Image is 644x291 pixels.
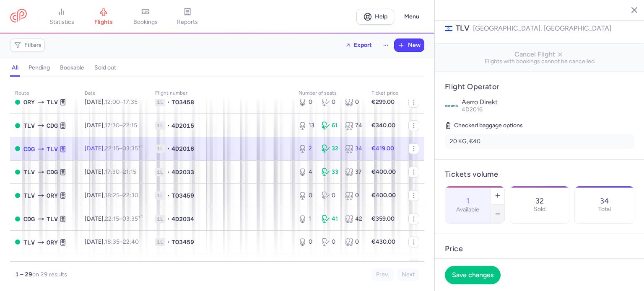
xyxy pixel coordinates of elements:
[125,8,166,26] a: bookings
[371,98,395,106] strong: €299.00
[123,238,139,245] time: 22:40
[345,238,361,246] div: 0
[23,98,35,107] span: ORY
[371,122,395,129] strong: €340.00
[445,170,634,179] h4: Tickets volume
[445,134,634,149] li: 20 KG, €40
[122,145,143,152] time: 03:35
[85,122,137,129] span: [DATE],
[155,215,165,223] span: 1L
[80,87,150,100] th: date
[155,98,165,106] span: 1L
[441,58,638,65] span: Flights with bookings cannot be cancelled
[445,98,458,112] img: Aerro Direkt logo
[10,39,44,52] button: Filters
[85,145,143,152] span: [DATE],
[10,9,27,24] a: CitizenPlane red outlined logo
[10,87,80,100] th: route
[473,23,611,33] span: [GEOGRAPHIC_DATA], [GEOGRAPHIC_DATA]
[345,191,361,200] div: 0
[105,238,139,245] span: –
[167,144,170,153] span: •
[299,215,315,223] div: 1
[167,98,170,106] span: •
[167,121,170,130] span: •
[47,191,58,200] span: ORY
[299,168,315,176] div: 4
[155,121,165,130] span: 1L
[60,64,84,72] h4: bookable
[150,87,293,100] th: Flight number
[322,191,338,200] div: 0
[105,215,143,222] span: –
[340,39,377,52] button: Export
[47,214,58,224] span: TLV
[171,238,194,246] span: TO3459
[445,266,501,284] button: Save changes
[345,144,361,153] div: 34
[166,8,208,26] a: reports
[408,42,421,49] span: New
[441,51,638,58] span: Cancel Flight
[371,145,394,152] strong: €419.00
[155,144,165,153] span: 1L
[123,192,138,199] time: 22:30
[167,191,170,200] span: •
[85,168,136,175] span: [DATE],
[345,168,361,176] div: 37
[105,168,136,175] span: –
[371,238,395,245] strong: €430.00
[354,42,372,48] span: Export
[399,9,424,25] button: Menu
[366,87,403,100] th: Ticket price
[371,192,396,199] strong: €400.00
[445,121,634,131] h5: Checked baggage options
[598,206,611,213] p: Total
[155,168,165,176] span: 1L
[15,271,32,278] strong: 1 – 29
[12,64,18,72] h4: all
[123,168,136,175] time: 21:15
[105,215,119,222] time: 22:15
[462,106,483,113] span: 4D2016
[167,168,170,176] span: •
[445,244,634,254] h4: Price
[177,18,198,26] span: reports
[171,168,194,176] span: 4D2033
[47,261,58,270] span: ORY
[299,144,315,153] div: 2
[299,98,315,106] div: 0
[133,18,158,26] span: bookings
[322,238,338,246] div: 0
[534,206,545,213] p: Sold
[105,168,119,175] time: 17:30
[371,215,395,222] strong: €359.00
[322,144,338,153] div: 32
[171,144,194,153] span: 4D2016
[105,238,119,245] time: 18:35
[105,122,119,129] time: 17:30
[138,144,143,149] sup: +1
[456,206,479,213] label: Available
[299,121,315,130] div: 13
[445,82,634,92] h4: Flight Operator
[41,8,83,26] a: statistics
[23,214,35,224] span: CDG
[535,197,544,205] p: 32
[47,121,58,130] span: CDG
[345,121,361,130] div: 74
[122,215,143,222] time: 03:35
[47,98,58,107] span: TLV
[85,192,138,199] span: [DATE],
[322,215,338,223] div: 41
[23,261,35,270] span: TLV
[299,191,315,200] div: 0
[345,215,361,223] div: 42
[105,98,120,106] time: 12:00
[29,64,50,72] h4: pending
[23,144,35,154] span: CDG
[105,98,138,106] span: –
[105,192,138,199] span: –
[32,271,67,278] span: on 29 results
[47,167,58,177] span: CDG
